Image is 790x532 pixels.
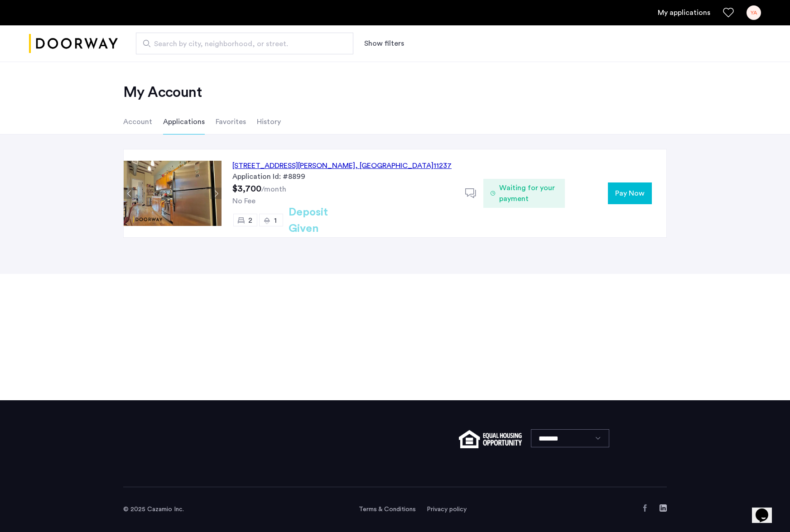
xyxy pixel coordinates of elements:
[123,83,667,101] h2: My Account
[427,505,467,514] a: Privacy policy
[355,162,434,169] span: , [GEOGRAPHIC_DATA]
[216,109,246,134] li: Favorites
[261,186,286,193] sub: /month
[232,197,255,205] span: No Fee
[615,188,645,199] span: Pay Now
[123,506,184,513] span: © 2025 Cazamio Inc.
[124,188,135,199] button: Previous apartment
[232,171,454,182] div: Application Id: #8899
[359,505,416,514] a: Terms and conditions
[232,184,261,193] span: $3,700
[210,188,222,199] button: Next apartment
[660,504,667,512] a: LinkedIn
[154,38,328,49] span: Search by city, neighborhood, or street.
[364,38,404,49] button: Show or hide filters
[608,182,652,204] button: button
[499,182,558,204] span: Waiting for your payment
[658,7,710,18] a: My application
[459,430,522,448] img: equal-housing.png
[752,496,781,523] iframe: chat widget
[531,429,609,447] select: Language select
[248,217,252,224] span: 2
[124,161,222,226] img: Apartment photo
[257,109,281,134] li: History
[723,7,734,18] a: Favorites
[163,109,205,134] li: Applications
[29,27,118,61] a: Cazamio logo
[29,27,118,61] img: logo
[289,204,361,237] h2: Deposit Given
[747,5,761,20] div: YA
[641,504,649,512] a: Facebook
[136,33,353,54] input: Apartment Search
[232,160,452,171] div: [STREET_ADDRESS][PERSON_NAME] 11237
[274,217,277,224] span: 1
[123,109,152,134] li: Account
